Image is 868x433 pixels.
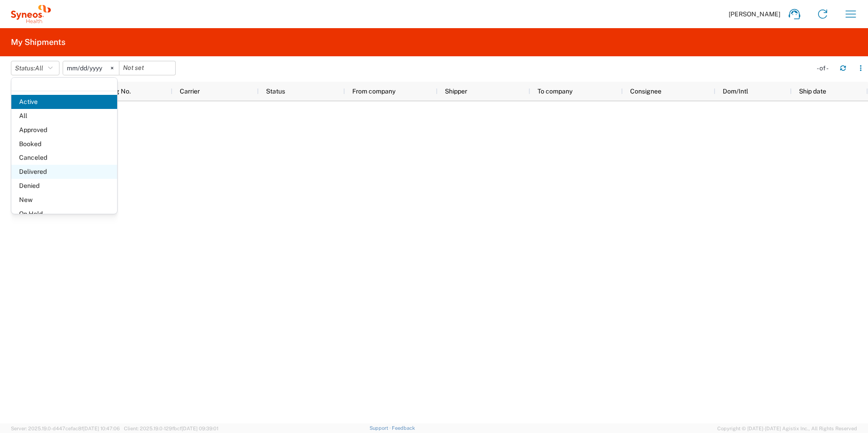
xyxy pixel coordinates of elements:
[83,426,120,431] span: [DATE] 10:47:06
[11,193,117,207] span: New
[717,424,857,433] span: Copyright © [DATE]-[DATE] Agistix Inc., All Rights Reserved
[35,64,43,72] span: All
[723,88,748,95] span: Dom/Intl
[11,61,59,75] button: Status:All
[182,426,218,431] span: [DATE] 09:39:01
[799,88,826,95] span: Ship date
[729,10,780,18] span: [PERSON_NAME]
[11,165,117,179] span: Delivered
[11,37,65,48] h2: My Shipments
[11,137,117,151] span: Booked
[11,179,117,193] span: Denied
[11,123,117,137] span: Approved
[370,425,392,431] a: Support
[445,88,467,95] span: Shipper
[11,95,117,109] span: Active
[180,88,200,95] span: Carrier
[817,64,833,72] div: - of -
[11,426,120,431] span: Server: 2025.19.0-d447cefac8f
[266,88,285,95] span: Status
[124,426,218,431] span: Client: 2025.19.0-129fbcf
[11,207,117,221] span: On Hold
[63,61,119,75] input: Not set
[538,88,572,95] span: To company
[392,425,415,431] a: Feedback
[11,151,117,165] span: Canceled
[11,109,117,123] span: All
[119,61,175,75] input: Not set
[630,88,661,95] span: Consignee
[352,88,395,95] span: From company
